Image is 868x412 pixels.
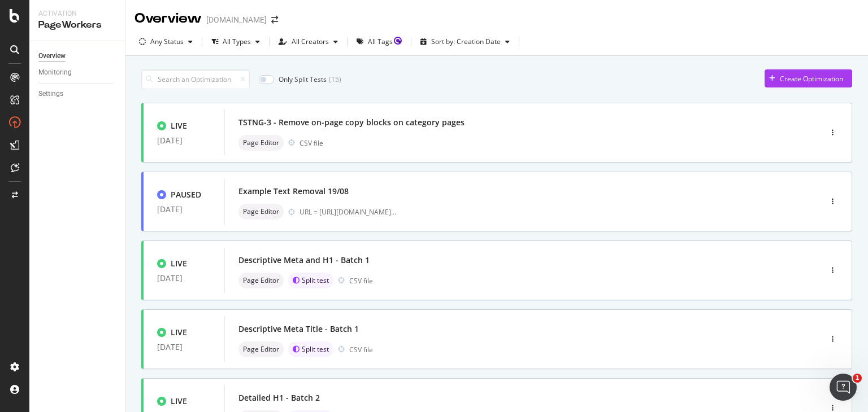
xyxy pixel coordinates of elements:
[238,392,320,404] div: Detailed H1 - Batch 2
[243,277,279,284] span: Page Editor
[853,374,862,383] span: 1
[238,255,370,266] div: Descriptive Meta and H1 - Batch 1
[431,38,501,45] div: Sort by: Creation Date
[243,346,279,353] span: Page Editor
[171,327,187,338] div: LIVE
[206,14,267,25] div: [DOMAIN_NAME]
[238,186,349,197] div: Example Text Removal 19/08
[238,323,359,335] div: Descriptive Meta Title - Batch 1
[157,136,211,145] div: [DATE]
[243,208,279,215] span: Page Editor
[271,16,278,24] div: arrow-right-arrow-left
[38,88,63,100] div: Settings
[157,205,211,214] div: [DATE]
[368,38,393,45] div: All Tags
[38,67,72,78] div: Monitoring
[288,341,333,357] div: brand label
[391,207,396,217] span: ...
[141,69,250,89] input: Search an Optimization
[302,346,329,353] span: Split test
[830,374,857,401] iframe: Intercom live chat
[238,341,284,357] div: neutral label
[171,258,187,269] div: LIVE
[134,33,197,51] button: Any Status
[38,67,117,78] a: Monitoring
[171,396,187,407] div: LIVE
[157,274,211,283] div: [DATE]
[223,38,251,45] div: All Types
[238,273,284,288] div: neutral label
[329,74,341,84] div: ( 15 )
[349,345,373,354] div: CSV file
[349,276,373,286] div: CSV file
[352,33,406,51] button: All Tags
[279,74,327,84] div: Only Split Tests
[302,277,329,284] span: Split test
[134,9,202,28] div: Overview
[171,120,187,132] div: LIVE
[238,117,465,128] div: TSTNG-3 - Remove on-page copy blocks on category pages
[38,50,117,62] a: Overview
[38,88,117,100] a: Settings
[238,204,284,220] div: neutral label
[300,207,396,217] div: URL = [URL][DOMAIN_NAME]
[243,139,279,146] span: Page Editor
[38,9,116,19] div: Activation
[150,38,184,45] div: Any Status
[765,69,852,87] button: Create Optimization
[300,138,323,148] div: CSV file
[292,38,329,45] div: All Creators
[157,343,211,352] div: [DATE]
[274,33,342,51] button: All Creators
[416,33,514,51] button: Sort by: Creation Date
[38,19,116,32] div: PageWorkers
[238,135,284,151] div: neutral label
[288,273,333,288] div: brand label
[207,33,264,51] button: All Types
[171,189,201,200] div: PAUSED
[393,36,403,46] div: Tooltip anchor
[780,74,843,84] div: Create Optimization
[38,50,66,62] div: Overview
